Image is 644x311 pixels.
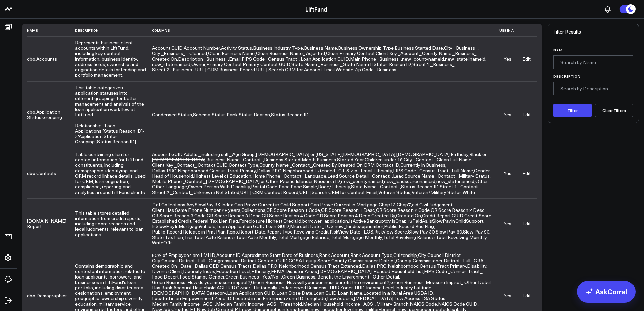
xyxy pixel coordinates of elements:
[299,189,378,195] span: ,
[327,173,392,179] span: Lead Source Detail _Contact_
[404,156,437,163] span: ,
[191,61,205,67] span: Owner
[304,45,338,51] span: ,
[75,36,152,81] td: Represents business client accounts within LiftFund, including key contact information, business ...
[291,183,317,190] span: Race Simple
[251,183,277,190] span: Postal Code
[279,183,291,190] span: ,
[221,45,252,51] span: Activity Status
[376,207,431,213] span: ,
[252,173,305,179] span: ,
[152,151,183,157] span: Account GUID
[152,173,193,179] span: Head of Household
[240,189,298,195] span: URL | CRM Contact Record
[152,178,205,184] span: Mobile Phone _Contact_
[474,167,490,174] span: Gender
[445,55,486,62] span: ,
[440,183,481,190] span: ,
[316,212,370,219] span: CR Score Reason 4 Desc
[214,201,233,208] span: BK Index
[206,156,264,163] span: ,
[412,61,456,67] span: ,
[314,178,340,184] span: Neoserra ID
[152,61,191,67] span: ,
[234,201,310,208] span: ,
[522,220,531,227] a: Edit
[256,50,325,57] span: Clean Business Name_ Adjusted
[436,178,474,184] span: new_statenameid
[393,167,451,174] span: FIPS Code _Census Tract_
[436,178,475,184] span: ,
[206,61,243,67] span: ,
[239,218,265,224] span: Foreclosure
[373,167,393,174] span: ,
[232,151,255,157] span: Age Group
[371,212,395,219] span: Created By
[152,173,194,179] span: ,
[475,178,489,184] span: ,
[27,198,75,249] td: [DOMAIN_NAME] Report
[195,66,255,73] span: URL | CRM Business Record
[212,111,239,118] span: ,
[152,183,188,190] span: ,
[75,25,152,36] th: Description
[152,178,206,184] span: ,
[553,48,633,52] label: Name
[595,104,633,117] button: Clear Filters
[401,183,439,190] span: Status Reason ID
[326,50,376,57] span: ,
[152,50,207,57] span: City _Business_ - Cleaned
[266,218,296,224] span: Highest Credit
[152,55,177,62] span: Created On
[365,156,404,163] span: ,
[152,189,194,195] span: ,
[431,207,485,213] span: CR Score Reason 2 Desc
[152,223,215,229] span: IsSlowPayInMortgageVehicle
[152,201,185,208] span: # of Collections
[266,218,297,224] span: ,
[400,162,445,168] span: Currently in Business
[499,148,515,198] td: Yes
[384,178,436,184] span: ,
[317,156,365,163] span: ,
[152,218,191,224] span: Established Credit
[378,189,410,195] span: Veteran Status
[240,189,299,195] span: ,
[229,218,238,224] span: Flag
[229,55,241,62] span: Email
[422,212,463,219] span: Credit Report GUID
[75,198,152,249] td: This table stores detailed information from credit reports, including score reasons and legal jud...
[256,151,396,157] span: ,
[349,218,392,224] span: ,
[553,74,633,79] label: Description
[152,111,192,118] span: Condensed Status
[379,201,397,208] span: ,
[152,212,207,219] span: ,
[290,223,334,229] span: Microbilt Date _LOS
[252,173,304,179] span: Home Phone _Contact_
[336,66,353,73] span: Website
[412,201,418,208] span: cid
[396,151,450,157] span: [DEMOGRAPHIC_DATA]
[243,61,291,67] span: ,
[192,218,228,224] span: Federal Tax Lien
[27,36,75,81] td: dbo.Accounts
[326,50,375,57] span: Clean Primary Contact
[374,61,411,67] span: Status Reason ID
[445,55,485,62] span: new_stateiinameid
[206,61,242,67] span: Primary Contact
[291,61,342,67] span: State Name _Business_
[256,66,336,73] span: ,
[264,156,316,163] span: Business Started Month
[299,189,377,195] span: URL | Search CRM for Contact Email
[452,167,473,174] span: Full Name
[253,45,304,51] span: ,
[317,156,364,163] span: Business Started Year
[350,55,401,62] span: Main Phone _Business_
[297,218,349,224] span: ,
[553,82,633,95] input: Search by Description
[451,151,469,157] span: ,
[257,167,360,174] span: Dallas PRO Neighborhood Extended _CT & Zip_
[152,66,195,73] span: ,
[152,45,183,51] span: Account GUID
